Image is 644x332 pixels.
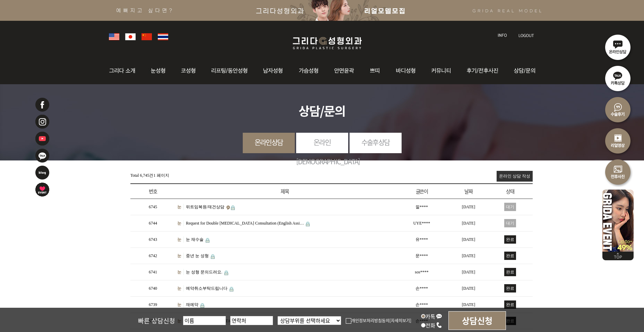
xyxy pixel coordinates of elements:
[449,248,488,264] td: [DATE]
[177,220,184,226] a: 눈
[200,303,204,308] img: 비밀글
[231,206,235,210] img: 비밀글
[174,57,203,84] img: 코성형
[130,184,175,199] th: 번호
[186,253,209,258] a: 중년 눈 성형
[177,302,184,308] a: 눈
[186,286,227,291] a: 예약취소부탁드립니다
[125,33,136,40] img: global_japan.png
[449,199,488,215] td: [DATE]
[504,284,516,292] span: 완료
[296,133,348,171] a: 온라인[DEMOGRAPHIC_DATA]
[130,231,175,248] td: 6743
[346,317,389,323] label: 개인정보처리방침동의
[177,285,184,291] a: 눈
[602,94,634,125] img: 수술후기
[508,57,539,84] img: 상담/문의
[449,280,488,297] td: [DATE]
[460,57,508,84] img: 후기/전후사진
[436,313,442,319] img: kakao_icon.png
[130,280,175,297] td: 6740
[504,252,516,260] span: 완료
[421,313,442,320] label: 카톡
[449,215,488,231] td: [DATE]
[158,33,168,40] img: global_thailand.png
[130,173,154,178] span: Total 6,745건
[224,271,228,275] img: 비밀글
[291,57,327,84] img: 가슴성형
[183,316,226,325] input: 이름
[602,252,634,260] img: 위로가기
[350,133,402,152] a: 수술후상담
[388,57,424,84] img: 바디성형
[186,204,224,209] a: 뒤트임복원/재건상담
[177,236,184,243] a: 눈
[498,34,507,37] img: info_text.jpg
[206,238,209,243] img: 비밀글
[177,253,184,259] a: 눈
[602,187,634,252] img: 이벤트
[436,322,442,328] img: call_icon.png
[35,182,50,197] img: 이벤트
[186,270,222,274] a: 눈 성형 문의드려요.
[143,57,174,84] img: 눈성형
[130,248,175,264] td: 6742
[130,171,169,178] div: 1 페이지
[504,268,516,276] span: 완료
[211,254,215,259] img: 비밀글
[424,57,460,84] img: 커뮤니티
[286,35,369,51] img: 그리다성형외과
[256,57,291,84] img: 남자성형
[105,57,143,84] img: 그리다소개
[226,206,230,210] img: 새글
[130,297,175,313] td: 6739
[186,221,304,226] a: Request for Double [MEDICAL_DATA] Consultation (English Assi…
[389,317,411,323] a: [자세히보기]
[186,302,198,307] a: 재예약
[141,33,152,40] img: global_china.png
[230,316,273,325] input: 연락처
[497,171,533,182] a: 온라인 상담 작성
[175,184,394,199] th: 제목
[177,204,184,210] a: 눈
[504,203,516,211] span: 대기
[602,125,634,156] img: 리얼영상
[602,62,634,94] img: 카톡상담
[35,165,50,180] img: 네이버블로그
[518,34,534,37] img: logout_text.jpg
[130,264,175,280] td: 6741
[449,297,488,313] td: [DATE]
[449,231,488,248] td: [DATE]
[602,156,634,187] img: 수술전후사진
[421,323,426,327] input: 전화
[362,57,388,84] img: 쁘띠
[35,148,50,163] img: 카카오톡
[504,300,516,309] span: 완료
[504,235,516,244] span: 완료
[186,237,204,242] a: 눈 재수술
[504,219,516,227] span: 대기
[327,57,362,84] img: 안면윤곽
[602,31,634,62] img: 온라인상담
[394,184,449,199] th: 글쓴이
[35,114,50,129] img: 인스타그램
[421,314,426,318] input: 카톡
[449,264,488,280] td: [DATE]
[35,131,50,146] img: 유투브
[109,33,119,40] img: global_usa.png
[177,269,184,275] a: 눈
[243,133,295,152] a: 온라인상담
[230,287,233,291] img: 비밀글
[346,318,351,324] img: checkbox.png
[488,184,533,199] th: 상태
[306,222,310,226] img: 비밀글
[138,316,175,325] span: 빠른 상담신청
[448,311,506,330] input: 상담신청
[421,322,442,329] label: 전화
[464,187,472,195] a: 날짜
[203,57,256,84] img: 동안성형
[35,97,50,112] img: 페이스북
[130,199,175,215] td: 6745
[130,215,175,231] td: 6744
